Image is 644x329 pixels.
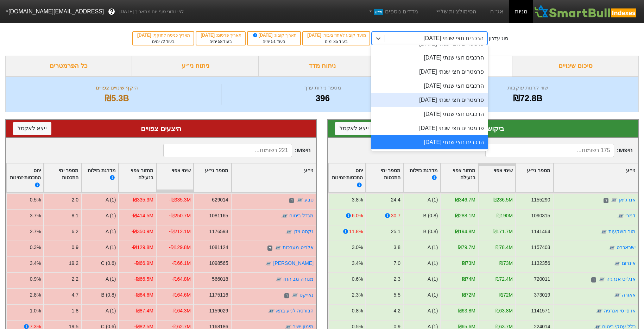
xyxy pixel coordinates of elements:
[531,307,550,315] div: 1141571
[352,260,363,267] div: 3.4%
[333,39,338,44] span: 35
[423,228,438,235] div: B (0.8)
[72,275,78,283] div: 2.2
[619,197,636,203] a: אנרג'יאן
[591,277,596,283] span: ד
[352,244,363,251] div: 3.0%
[283,244,314,250] a: אלביט מערכות
[404,163,440,193] div: Toggle SortBy
[394,307,400,315] div: 4.2
[495,275,513,283] div: ₪72.4M
[200,38,241,45] div: בעוד ימים
[72,228,78,235] div: 6.2
[72,196,78,204] div: 2.0
[209,260,228,267] div: 1098565
[391,212,400,219] div: 30.7
[157,163,193,193] div: Toggle SortBy
[169,212,191,219] div: -₪250.7M
[14,92,219,105] div: ₪5.3B
[428,244,438,251] div: A (1)
[101,260,116,267] div: C (0.6)
[251,38,297,45] div: בעוד ימים
[169,244,191,251] div: -₪129.8M
[13,123,309,134] div: היצעים צפויים
[531,260,550,267] div: 1132356
[499,291,513,299] div: ₪72M
[291,292,298,299] img: tase link
[614,260,621,267] img: tase link
[30,196,41,204] div: 0.5%
[30,307,41,315] div: 1.0%
[169,228,191,235] div: -₪212.1M
[622,292,636,298] a: אאורה
[394,260,400,267] div: 7.0
[84,167,116,189] div: מדרגת נזילות
[134,260,153,267] div: -₪66.9M
[289,198,294,204] span: ד
[172,275,191,283] div: -₪64.8M
[72,291,78,299] div: 4.7
[455,196,475,204] div: ₪346.7M
[531,212,550,219] div: 1090315
[106,307,116,315] div: A (1)
[428,307,438,315] div: A (1)
[284,293,289,299] span: ד
[72,244,78,251] div: 0.9
[394,275,400,283] div: 2.3
[479,163,515,193] div: Toggle SortBy
[512,56,639,76] div: סיכום שינויים
[273,260,314,266] a: [PERSON_NAME]
[462,260,475,267] div: ₪73M
[462,275,475,283] div: ₪74M
[493,196,513,204] div: ₪236.5M
[307,33,322,38] span: [DATE]
[531,196,550,204] div: 1155290
[72,307,78,315] div: 1.8
[352,212,363,219] div: 6.0%
[493,228,513,235] div: ₪171.7M
[335,123,631,134] div: ביקושים צפויים
[132,56,259,76] div: ניתוח ני״ע
[134,275,153,283] div: -₪66.5M
[30,228,41,235] div: 2.7%
[428,196,438,204] div: A (1)
[423,34,484,43] div: הרכבים חצי שנתי [DATE]
[7,163,43,193] div: Toggle SortBy
[30,212,41,219] div: 3.7%
[406,167,438,189] div: מדרגת נזילות
[281,213,288,220] img: tase link
[554,163,638,193] div: Toggle SortBy
[371,121,488,135] div: פרמטרים חצי שנתי [DATE]
[72,212,78,219] div: 8.1
[394,244,400,251] div: 3.8
[617,213,624,220] img: tase link
[106,196,116,204] div: A (1)
[259,56,385,76] div: ניתוח מדד
[608,229,636,234] a: מור השקעות
[119,8,184,15] span: לפי נתוני סוף יום מתאריך [DATE]
[223,84,422,92] div: מספר ניירות ערך
[428,275,438,283] div: A (1)
[13,122,51,135] button: ייצא לאקסל
[209,212,228,219] div: 1081165
[606,276,636,282] a: אנלייט אנרגיה
[132,228,153,235] div: -₪350.9M
[137,32,190,38] div: תאריך כניסה לתוקף :
[134,307,153,315] div: -₪87.4M
[209,244,228,251] div: 1081124
[394,291,400,299] div: 5.5
[293,229,314,234] a: נקסט ויז'ן
[218,39,222,44] span: 58
[106,212,116,219] div: A (1)
[172,307,191,315] div: -₪64.3M
[366,163,403,193] div: Toggle SortBy
[600,229,607,236] img: tase link
[82,163,118,193] div: Toggle SortBy
[489,35,508,42] div: סוג עדכון
[611,197,618,204] img: tase link
[251,32,297,38] div: תאריך קובע :
[209,307,228,315] div: 1159029
[30,291,41,299] div: 2.8%
[374,9,383,15] span: חדש
[172,260,191,267] div: -₪66.1M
